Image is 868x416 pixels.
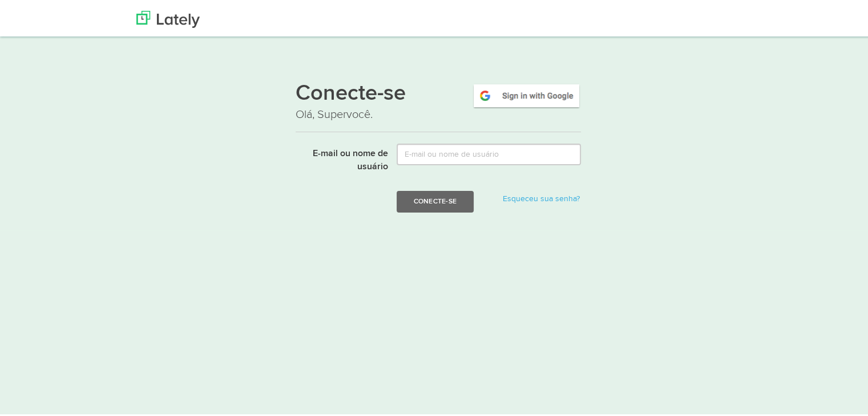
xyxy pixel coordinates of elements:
[503,193,580,201] a: Esqueceu sua senha?
[313,147,388,169] font: E-mail ou nome de usuário
[397,141,581,163] input: E-mail ou nome de usuário
[296,105,373,119] font: Olá, Supervocê.
[397,189,474,210] button: Conecte-se
[296,81,406,103] font: Conecte-se
[414,195,457,202] font: Conecte-se
[136,9,200,26] img: Ultimamente
[472,80,581,107] img: google-signin.png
